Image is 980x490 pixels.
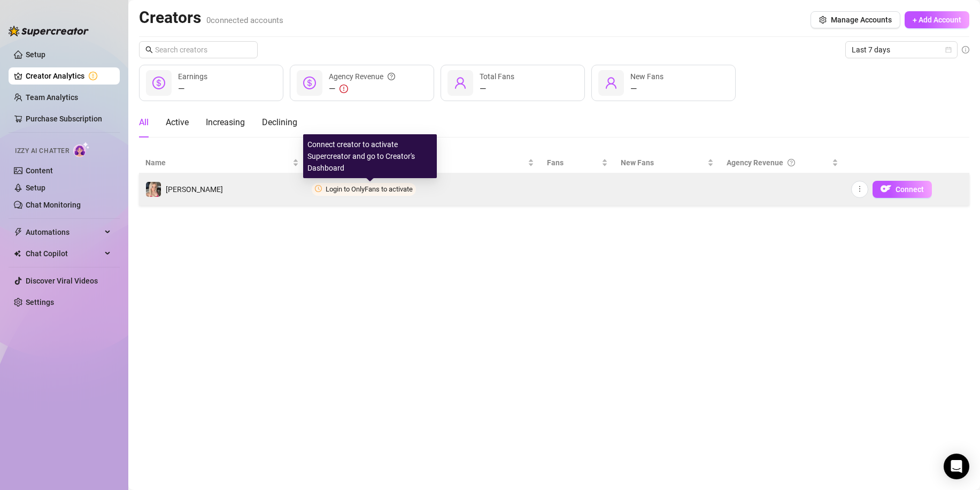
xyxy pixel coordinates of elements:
span: Connect [896,185,924,194]
span: Automations [26,224,102,241]
a: Content [26,166,53,175]
th: New Fans [614,152,720,173]
span: New Fans [630,72,663,81]
span: + Add Account [913,16,961,24]
span: search [145,46,153,53]
span: dollar-circle [152,76,165,89]
img: Brittany [146,182,161,197]
span: Manage Accounts [831,16,892,24]
span: thunderbolt [14,228,22,236]
span: New Fans [621,157,705,169]
span: [PERSON_NAME] [166,185,223,194]
a: Purchase Subscription [26,110,111,127]
div: Declining [262,116,297,129]
span: clock-circle [315,185,322,192]
span: Name [145,157,290,169]
h2: Creators [139,7,283,28]
span: Login to OnlyFans to activate [326,185,413,193]
span: Earnings [178,72,207,81]
button: + Add Account [905,11,969,28]
a: Setup [26,183,45,192]
th: Fans [541,152,614,173]
span: Total Fans [480,72,514,81]
button: Manage Accounts [811,11,900,28]
div: Active [166,116,189,129]
div: All [139,116,149,129]
span: dollar-circle [303,76,316,89]
span: exclamation-circle [339,85,348,93]
img: OF [881,183,891,194]
a: Creator Analytics exclamation-circle [26,67,111,85]
input: Search creators [155,44,243,56]
span: Izzy AI Chatter [15,146,69,156]
span: Last 7 days [852,42,951,58]
div: Agency Revenue [727,157,830,169]
button: OFConnect [873,181,932,198]
span: user [454,76,467,89]
span: user [605,76,618,89]
span: info-circle [962,46,969,53]
span: 0 connected accounts [206,16,283,25]
div: Connect creator to activate Supercreator and go to Creator's Dashboard [303,134,437,178]
a: Setup [26,50,45,59]
span: setting [819,16,827,24]
div: — [630,82,663,95]
div: Agency Revenue [329,71,395,82]
a: Settings [26,298,54,307]
img: Chat Copilot [14,250,21,257]
span: Chat Copilot [26,245,102,262]
span: calendar [945,47,952,53]
th: Name [139,152,305,173]
div: Open Intercom Messenger [944,454,969,479]
div: — [329,82,395,95]
a: Team Analytics [26,93,78,102]
div: — [178,82,207,95]
a: Discover Viral Videos [26,277,98,285]
span: Fans [547,157,599,169]
img: AI Chatter [73,142,90,157]
a: Chat Monitoring [26,201,81,209]
span: more [856,185,863,193]
span: question-circle [388,71,395,82]
div: Increasing [206,116,245,129]
div: — [480,82,514,95]
span: question-circle [788,157,795,169]
img: logo-BBDzfeDw.svg [9,26,89,36]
